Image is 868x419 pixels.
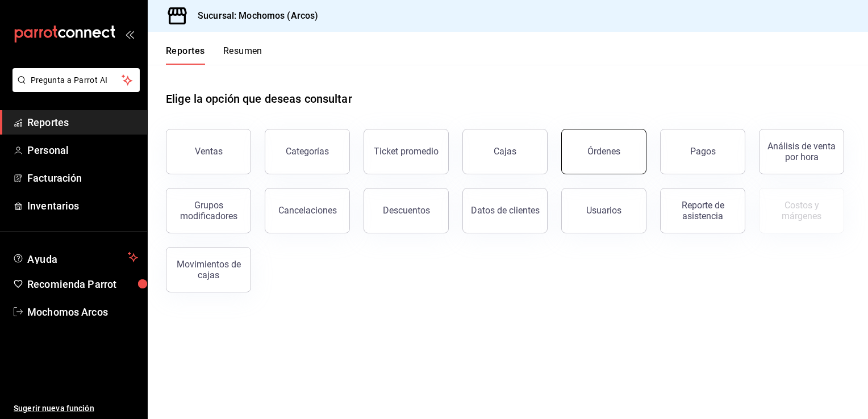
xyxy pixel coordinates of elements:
h3: Sucursal: Mochomos (Arcos) [189,9,318,23]
span: Personal [27,143,138,158]
div: Ventas [195,146,223,157]
button: Análisis de venta por hora [759,129,844,174]
span: Mochomos Arcos [27,304,138,320]
div: navigation tabs [166,45,262,65]
div: Cajas [494,145,517,158]
div: Cancelaciones [278,205,337,216]
button: Ticket promedio [364,129,449,174]
div: Usuarios [586,205,621,216]
div: Descuentos [383,205,430,216]
button: Usuarios [561,188,646,233]
button: Pregunta a Parrot AI [12,68,140,92]
div: Ticket promedio [374,146,439,157]
a: Pregunta a Parrot AI [8,82,140,94]
h1: Elige la opción que deseas consultar [166,90,352,107]
button: Movimientos de cajas [166,247,251,292]
button: Grupos modificadores [166,188,251,233]
button: Ventas [166,129,251,174]
div: Datos de clientes [471,205,540,216]
button: Contrata inventarios para ver este reporte [759,188,844,233]
span: Recomienda Parrot [27,276,138,292]
div: Análisis de venta por hora [766,141,837,162]
span: Ayuda [27,250,123,264]
div: Costos y márgenes [766,200,837,221]
span: Facturación [27,170,138,186]
div: Movimientos de cajas [173,259,244,280]
button: Cancelaciones [265,188,350,233]
span: Inventarios [27,198,138,213]
span: Sugerir nueva función [14,403,138,414]
div: Reporte de asistencia [667,200,738,221]
div: Órdenes [587,146,620,157]
button: Resumen [223,45,262,65]
button: open_drawer_menu [125,30,134,39]
a: Cajas [462,129,548,174]
span: Reportes [27,115,138,130]
div: Pagos [690,146,716,157]
button: Pagos [660,129,745,174]
button: Categorías [265,129,350,174]
button: Reportes [166,45,205,65]
div: Grupos modificadores [173,200,244,221]
button: Órdenes [561,129,646,174]
button: Datos de clientes [462,188,548,233]
button: Descuentos [364,188,449,233]
button: Reporte de asistencia [660,188,745,233]
span: Pregunta a Parrot AI [31,74,122,86]
div: Categorías [286,146,329,157]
